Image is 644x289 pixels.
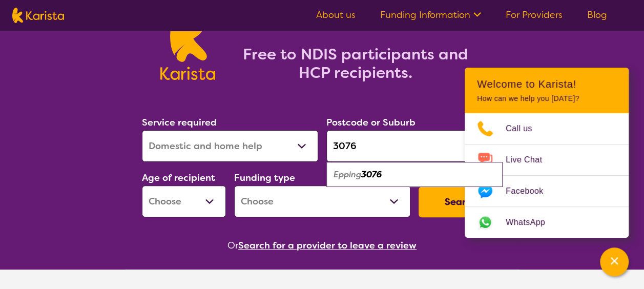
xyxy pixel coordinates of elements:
[506,215,557,230] span: WhatsApp
[142,172,215,184] label: Age of recipient
[465,68,629,238] div: Channel Menu
[419,187,503,217] button: Search
[587,9,607,21] a: Blog
[477,94,616,103] p: How can we help you [DATE]?
[334,169,361,180] em: Epping
[160,8,215,80] img: Karista logo
[227,238,238,253] span: Or
[506,152,554,168] span: Live Chat
[506,9,563,21] a: For Providers
[326,116,416,129] label: Postcode or Suburb
[331,165,497,184] div: Epping 3076
[600,247,629,276] button: Channel Menu
[142,116,217,129] label: Service required
[12,8,64,23] img: Karista logo
[238,238,417,253] button: Search for a provider to leave a review
[465,207,629,238] a: Web link opens in a new tab.
[227,45,484,82] h2: Free to NDIS participants and HCP recipients.
[506,121,545,136] span: Call us
[465,113,629,238] ul: Choose channel
[234,172,295,184] label: Funding type
[326,130,503,162] input: Type
[361,169,382,180] em: 3076
[477,78,616,90] h2: Welcome to Karista!
[316,9,356,21] a: About us
[380,9,481,21] a: Funding Information
[506,183,555,199] span: Facebook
